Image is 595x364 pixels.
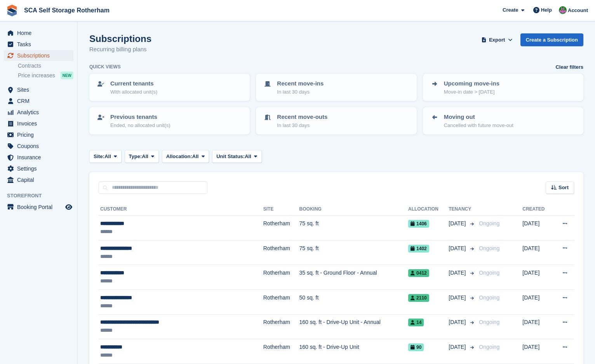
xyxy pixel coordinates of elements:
td: Rotherham [263,339,299,364]
a: Upcoming move-ins Move-in date > [DATE] [424,75,583,100]
td: 35 sq. ft - Ground Floor - Annual [299,265,409,290]
a: Create a Subscription [520,33,583,46]
a: Current tenants With allocated unit(s) [90,75,249,100]
a: menu [4,39,73,50]
a: Preview store [64,202,73,212]
td: [DATE] [522,314,552,339]
a: Recent move-outs In last 30 days [257,108,416,134]
td: 75 sq. ft [299,240,409,265]
span: Type: [129,153,142,160]
p: Ended, no allocated unit(s) [110,122,170,129]
span: Capital [17,174,64,185]
span: Ongoing [479,319,499,325]
a: menu [4,152,73,163]
span: Account [568,7,588,14]
span: [DATE] [449,244,467,253]
span: Tasks [17,39,64,50]
span: CRM [17,96,64,106]
span: Unit Status: [216,153,245,160]
p: Moving out [444,113,513,122]
h1: Subscriptions [89,33,151,44]
span: Settings [17,163,64,174]
td: Rotherham [263,216,299,240]
a: menu [4,141,73,152]
img: Sarah Race [559,6,567,14]
span: Storefront [7,192,77,200]
a: menu [4,96,73,106]
th: Site [263,203,299,216]
span: All [142,153,148,160]
span: [DATE] [449,219,467,228]
span: Pricing [17,129,64,140]
a: menu [4,118,73,129]
a: Recent move-ins In last 30 days [257,75,416,100]
th: Customer [99,203,263,216]
span: 0412 [408,269,429,277]
span: Invoices [17,118,64,129]
td: [DATE] [522,289,552,314]
span: Export [489,36,505,44]
img: stora-icon-8386f47178a22dfd0bd8f6a31ec36ba5ce8667c1dd55bd0f319d3a0aa187defe.svg [6,5,18,16]
span: 2110 [408,294,429,302]
h6: Quick views [89,63,121,70]
a: SCA Self Storage Rotherham [21,4,113,17]
span: Ongoing [479,294,499,301]
button: Site: All [89,150,122,163]
a: Clear filters [555,63,583,71]
a: menu [4,163,73,174]
td: 50 sq. ft [299,289,409,314]
p: Cancelled with future move-out [444,122,513,129]
span: Site: [94,153,104,160]
span: Home [17,28,64,38]
span: 1406 [408,220,429,228]
td: 160 sq. ft - Drive-Up Unit - Annual [299,314,409,339]
th: Created [522,203,552,216]
p: With allocated unit(s) [110,88,157,96]
p: Recent move-ins [277,79,324,88]
a: menu [4,202,73,212]
td: 160 sq. ft - Drive-Up Unit [299,339,409,364]
a: Price increases NEW [18,71,73,80]
th: Booking [299,203,409,216]
p: Current tenants [110,79,157,88]
a: menu [4,28,73,38]
td: [DATE] [522,339,552,364]
span: Ongoing [479,344,499,350]
button: Export [480,33,514,46]
span: Ongoing [479,220,499,226]
td: [DATE] [522,216,552,240]
span: Analytics [17,107,64,118]
span: All [192,153,199,160]
span: All [104,153,111,160]
span: [DATE] [449,294,467,302]
p: Recent move-outs [277,113,327,122]
button: Type: All [125,150,159,163]
td: Rotherham [263,265,299,290]
p: In last 30 days [277,88,324,96]
span: [DATE] [449,269,467,277]
span: Booking Portal [17,202,64,212]
td: [DATE] [522,240,552,265]
th: Allocation [408,203,449,216]
a: Contracts [18,62,73,70]
p: In last 30 days [277,122,327,129]
td: [DATE] [522,265,552,290]
a: menu [4,84,73,95]
span: Subscriptions [17,50,64,61]
td: 75 sq. ft [299,216,409,240]
th: Tenancy [449,203,476,216]
button: Allocation: All [162,150,209,163]
a: menu [4,129,73,140]
span: Sort [558,184,569,192]
span: [DATE] [449,318,467,326]
span: 1402 [408,245,429,253]
a: menu [4,174,73,185]
p: Previous tenants [110,113,170,122]
td: Rotherham [263,289,299,314]
td: Rotherham [263,314,299,339]
button: Unit Status: All [212,150,261,163]
div: NEW [61,71,73,79]
span: 14 [408,319,424,326]
span: All [245,153,251,160]
span: Insurance [17,152,64,163]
